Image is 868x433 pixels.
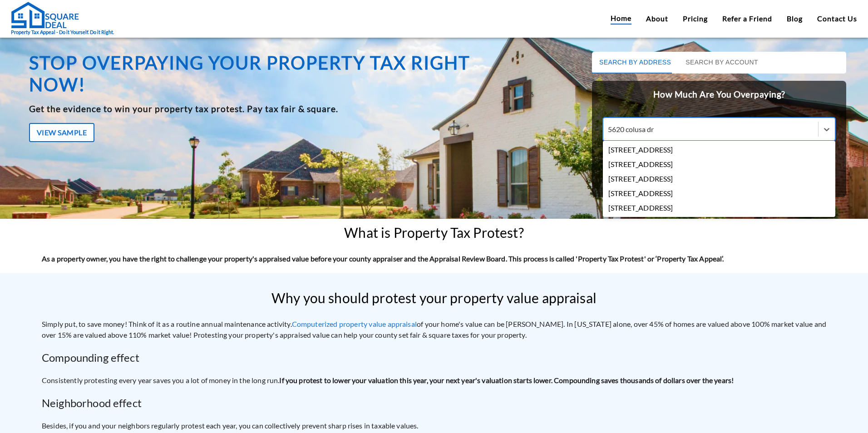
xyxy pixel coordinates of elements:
[603,201,835,215] div: [STREET_ADDRESS]
[592,52,846,74] div: basic tabs example
[5,248,173,280] textarea: Type your message and click 'Submit'
[42,375,826,386] p: Consistently protesting every year saves you a lot of money in the long run.
[678,52,765,74] button: Search by Account
[29,103,338,114] b: Get the evidence to win your property tax protest. Pay tax fair & square.
[29,52,497,95] h1: Stop overpaying your property tax right now!
[603,143,835,157] div: [STREET_ADDRESS]
[611,13,631,25] a: Home
[344,225,523,241] h2: What is Property Tax Protest?
[149,5,171,26] div: Minimize live chat window
[133,280,165,292] em: Submit
[817,13,857,24] a: Contact Us
[603,172,835,186] div: [STREET_ADDRESS]
[42,319,826,340] p: Simply put, to save money! Think of it as a routine annual maintenance activity. of your home's v...
[292,320,417,328] a: Computerized property value appraisal
[71,238,115,244] em: Driven by SalesIQ
[279,376,734,384] strong: If you protest to lower your valuation this year, your next year's valuation starts lower. Compou...
[42,395,826,411] h2: Neighborhood effect
[603,186,835,201] div: [STREET_ADDRESS]
[11,1,114,36] a: Property Tax Appeal - Do it Yourself. Do it Right.
[603,157,835,172] div: [STREET_ADDRESS]
[646,13,668,24] a: About
[271,290,597,306] h2: Why you should protest your property value appraisal
[42,254,724,263] strong: As a property owner, you have the right to challenge your property's appraised value before your ...
[47,51,153,63] div: Leave a message
[42,420,826,431] p: Besides, if you and your neighbors regularly protest each year, you can collectively prevent shar...
[683,13,708,24] a: Pricing
[63,238,69,244] img: salesiqlogo_leal7QplfZFryJ6FIlVepeu7OftD7mt8q6exU6-34PB8prfIgodN67KcxXM9Y7JQ_.png
[29,123,94,142] button: View Sample
[42,349,826,366] h2: Compounding effect
[592,52,678,74] button: Search by Address
[11,1,79,29] img: Square Deal
[722,13,772,24] a: Refer a Friend
[15,54,38,59] img: logo_Zg8I0qSkbAqR2WFHt3p6CTuqpyXMFPubPcD2OT02zFN43Cy9FUNNG3NEPhM_Q1qe_.png
[592,81,846,108] h2: How Much Are You Overpaying?
[19,114,158,206] span: We are offline. Please leave us a message.
[787,13,803,24] a: Blog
